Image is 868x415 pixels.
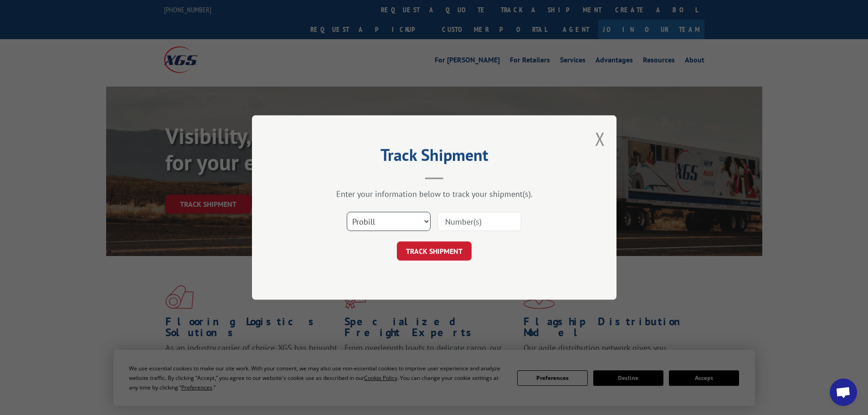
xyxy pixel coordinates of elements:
[595,127,605,151] button: Close modal
[298,149,571,166] h2: Track Shipment
[397,241,472,261] button: TRACK SHIPMENT
[298,189,571,199] div: Enter your information below to track your shipment(s).
[830,379,857,406] div: Open chat
[437,212,521,231] input: Number(s)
